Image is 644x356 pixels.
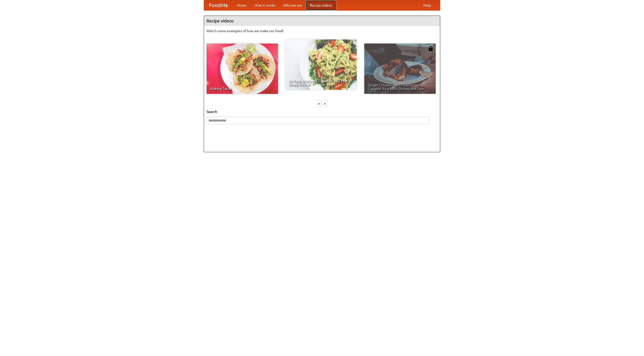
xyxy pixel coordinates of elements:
span: An Easy, Summery Tomato Pasta That's Ready for Fall [289,79,353,86]
a: How it works [251,0,279,10]
div: « [317,100,321,107]
a: Help [419,0,435,10]
img: 483408.png [428,46,433,51]
a: Who we are [279,0,306,10]
span: Making Tacos [210,87,274,90]
a: Making Tacos [207,44,278,94]
a: FoodMe [204,0,233,10]
p: Watch some examples of how we make our food! [207,28,437,33]
a: Recipe videos [306,0,336,10]
h4: Recipe videos [204,16,440,26]
a: An Easy, Summery Tomato Pasta That's Ready for Fall [285,39,357,90]
div: » [323,100,327,107]
a: Home [233,0,251,10]
h5: Search [207,109,437,114]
